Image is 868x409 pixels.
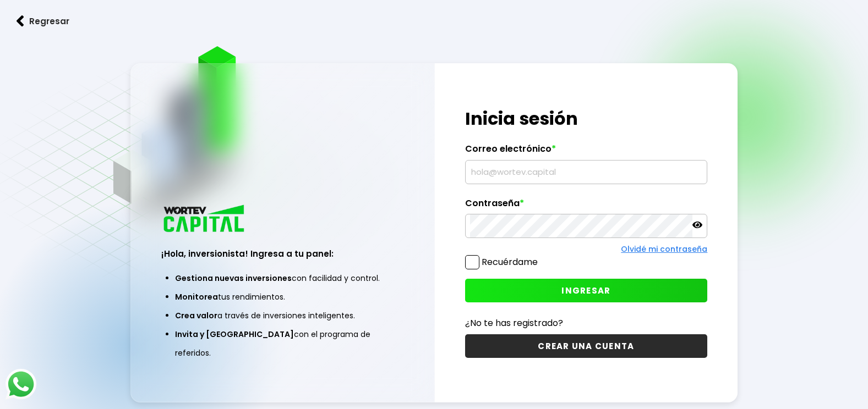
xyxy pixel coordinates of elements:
label: Recuérdame [482,256,538,268]
li: a través de inversiones inteligentes. [175,306,390,325]
a: ¿No te has registrado?CREAR UNA CUENTA [465,316,708,358]
span: Crea valor [175,310,217,321]
h3: ¡Hola, inversionista! Ingresa a tu panel: [161,247,404,260]
span: INGRESAR [561,285,610,296]
img: flecha izquierda [17,15,24,27]
li: con el programa de referidos. [175,325,390,362]
li: con facilidad y control. [175,269,390,288]
a: Olvidé mi contraseña [621,244,707,255]
span: Gestiona nuevas inversiones [175,273,292,284]
button: CREAR UNA CUENTA [465,334,708,358]
li: tus rendimientos. [175,288,390,306]
h1: Inicia sesión [465,106,708,132]
label: Contraseña [465,198,708,214]
img: logos_whatsapp-icon.242b2217.svg [6,369,36,400]
button: INGRESAR [465,279,708,302]
span: Invita y [GEOGRAPHIC_DATA] [175,329,294,340]
p: ¿No te has registrado? [465,316,708,330]
label: Correo electrónico [465,143,708,160]
img: logo_wortev_capital [161,203,248,236]
span: Monitorea [175,291,218,302]
input: hola@wortev.capital [470,161,703,184]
